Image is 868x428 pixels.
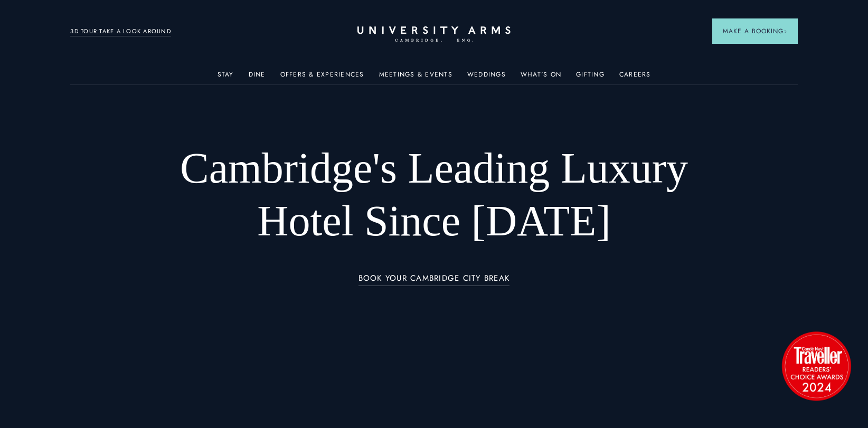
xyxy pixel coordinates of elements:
[249,71,266,84] a: Dine
[358,274,510,286] a: BOOK YOUR CAMBRIDGE CITY BREAK
[70,27,171,36] a: 3D TOUR:TAKE A LOOK AROUND
[712,18,798,44] button: Make a BookingArrow icon
[777,326,856,405] img: image-2524eff8f0c5d55edbf694693304c4387916dea5-1501x1501-png
[619,71,651,84] a: Careers
[379,71,452,84] a: Meetings & Events
[576,71,605,84] a: Gifting
[723,26,787,36] span: Make a Booking
[153,142,716,248] h1: Cambridge's Leading Luxury Hotel Since [DATE]
[218,71,234,84] a: Stay
[521,71,561,84] a: What's On
[280,71,364,84] a: Offers & Experiences
[357,26,511,43] a: Home
[467,71,506,84] a: Weddings
[784,30,787,33] img: Arrow icon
